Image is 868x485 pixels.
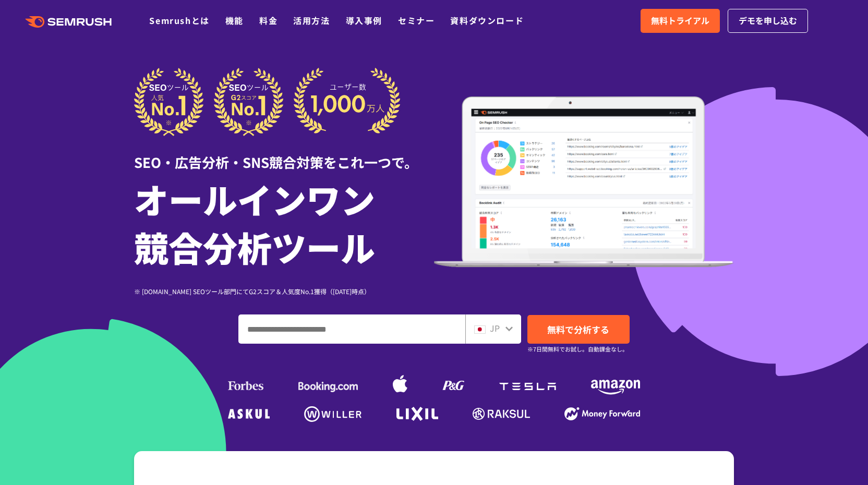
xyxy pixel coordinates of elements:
[398,14,435,27] a: セミナー
[134,136,434,172] div: SEO・広告分析・SNS競合対策をこれ一つで。
[450,14,524,27] a: 資料ダウンロード
[134,286,434,296] div: ※ [DOMAIN_NAME] SEOツール部門にてG2スコア＆人気度No.1獲得（[DATE]時点）
[293,14,330,27] a: 活用方法
[527,344,628,354] small: ※7日間無料でお試し。自動課金なし。
[346,14,382,27] a: 導入事例
[149,14,209,27] a: Semrushとは
[259,14,278,27] a: 料金
[527,315,630,344] a: 無料で分析する
[728,9,808,33] a: デモを申し込む
[134,175,434,271] h1: オールインワン 競合分析ツール
[739,14,797,28] span: デモを申し込む
[490,322,500,334] span: JP
[651,14,709,28] span: 無料トライアル
[239,315,465,343] input: ドメイン、キーワードまたはURLを入力してください
[547,323,609,336] span: 無料で分析する
[641,9,720,33] a: 無料トライアル
[225,14,244,27] a: 機能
